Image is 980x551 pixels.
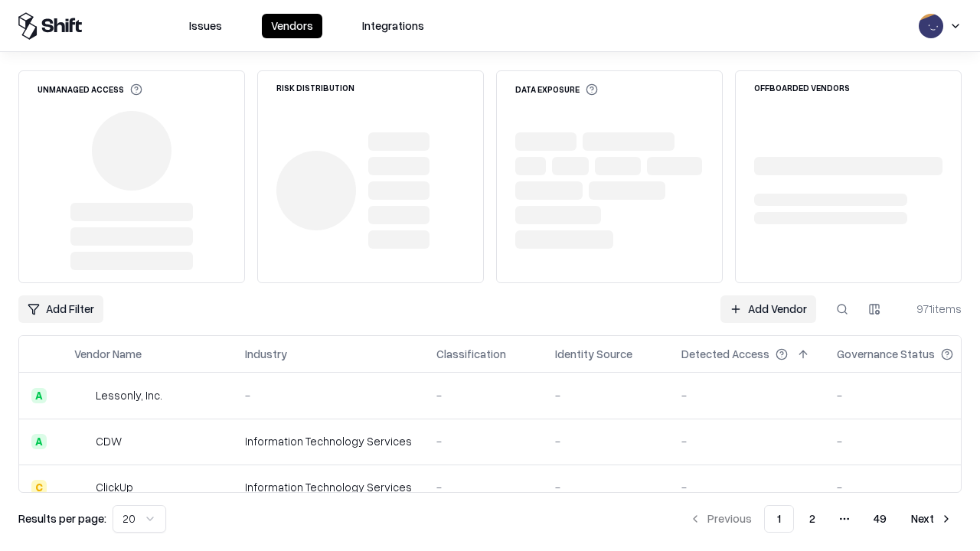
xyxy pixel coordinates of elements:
[797,505,828,533] button: 2
[38,83,142,96] div: Unmanaged Access
[681,387,812,403] div: -
[353,14,433,38] button: Integrations
[436,479,531,495] div: -
[681,433,812,449] div: -
[245,346,287,362] div: Industry
[754,83,850,92] div: Offboarded Vendors
[900,301,962,317] div: 971 items
[861,505,899,533] button: 49
[276,83,354,92] div: Risk Distribution
[74,346,142,362] div: Vendor Name
[436,433,531,449] div: -
[96,479,133,495] div: ClickUp
[180,14,231,38] button: Issues
[720,295,816,323] a: Add Vendor
[764,505,794,533] button: 1
[18,295,103,323] button: Add Filter
[74,480,90,495] img: ClickUp
[74,388,90,403] img: Lessonly, Inc.
[31,388,47,403] div: A
[245,387,412,403] div: -
[837,479,978,495] div: -
[555,433,657,449] div: -
[555,346,632,362] div: Identity Source
[681,346,769,362] div: Detected Access
[31,434,47,449] div: A
[18,510,106,527] p: Results per page:
[515,83,598,96] div: Data Exposure
[837,433,978,449] div: -
[681,479,812,495] div: -
[436,387,531,403] div: -
[837,387,978,403] div: -
[262,14,322,38] button: Vendors
[902,505,962,533] button: Next
[837,346,935,362] div: Governance Status
[245,479,412,495] div: Information Technology Services
[96,433,122,449] div: CDW
[245,433,412,449] div: Information Technology Services
[555,479,657,495] div: -
[96,387,162,403] div: Lessonly, Inc.
[74,434,90,449] img: CDW
[555,387,657,403] div: -
[680,505,962,533] nav: pagination
[31,480,47,495] div: C
[436,346,506,362] div: Classification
